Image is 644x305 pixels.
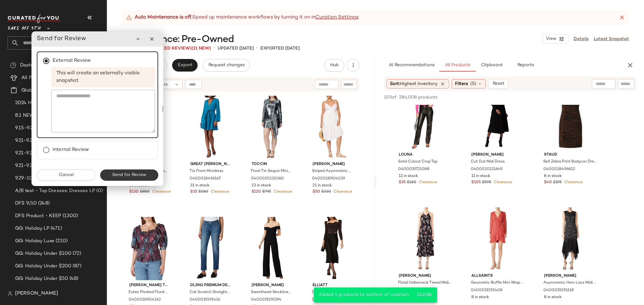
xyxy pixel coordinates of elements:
[185,96,235,159] img: 0400018496167
[15,275,68,282] span: GG: Holiday Under $50
[542,34,569,44] button: View
[488,79,508,88] button: Reset
[190,162,230,167] span: Great [PERSON_NAME]
[252,162,291,167] span: Toccin
[543,280,597,286] span: Asymmetric Hem Lace Midi Dress
[68,275,79,282] span: (48)
[251,176,284,182] span: 0400020130360
[252,189,261,195] span: $120
[21,87,63,94] span: Global Clipboards
[390,81,437,87] span: Sort:
[251,297,281,303] span: 0400019292194
[15,99,83,107] span: 2024 Holiday GG Best Sellers
[15,238,54,245] span: GG: Holiday Luxe
[399,94,437,101] span: 284,008 products
[15,150,62,157] span: 9.21-9.27 SVS Selling
[203,59,250,72] button: Request changes
[471,295,489,300] span: 8 in stock
[8,21,41,33] span: Saks OFF 5TH
[256,45,258,52] span: •
[312,169,352,174] span: Striped Asymmetric Midi Dress
[321,189,331,195] span: $330
[544,295,562,300] span: 8 in stock
[131,33,234,46] span: Clearance: Pre-Owned
[324,59,344,72] button: Hub
[190,290,229,295] span: Cat Scratch Straight Fit Jeans
[319,292,409,297] span: Added 5 products to bottom of curation
[37,200,50,207] span: (248)
[151,190,171,194] span: Clearance
[15,125,63,132] span: 9.15-9.21 SVS Selling
[21,74,49,82] span: All Products
[190,183,209,189] span: 31 in stock
[399,174,418,179] span: 12 in stock
[313,162,352,167] span: [PERSON_NAME]
[15,290,58,297] span: [PERSON_NAME]
[140,189,150,195] span: $850
[54,238,68,245] span: (210)
[407,180,416,185] span: $160
[15,200,37,207] span: DFS 9/10
[122,45,211,52] div: Products
[100,169,158,181] button: Send for Review
[398,280,451,286] span: Floral Halterneck Tiered Midi Dress
[8,291,13,296] img: svg%3e
[394,207,457,271] img: 0400018904690
[543,167,575,172] span: 0400018496812
[129,189,139,195] span: $130
[312,176,345,182] span: 0400018904039
[190,169,223,174] span: Tie Front Minidress
[135,14,192,21] strong: Auto Maintenance is off.
[471,167,502,172] span: 0400020131649
[543,288,574,293] span: 0400019291618
[308,217,357,280] img: 0400019721315
[251,169,291,174] span: Front Tie Sequin Minidress
[471,288,502,293] span: 0400019291408
[15,175,68,182] span: 9.29-10.3 AM Newness
[15,162,71,169] span: 9.21-9.27 Wedding Guest
[15,137,60,144] span: 9.21-9.27 Fall Trends
[470,81,476,87] span: (5)
[10,62,16,68] img: svg%3e
[471,273,525,279] span: AllSaints
[544,273,597,279] span: [PERSON_NAME]
[544,180,552,185] span: $40
[214,45,215,52] span: •
[399,180,406,185] span: $35
[384,94,397,101] span: 103 of
[61,212,78,220] span: (1300)
[312,290,352,295] span: Cassie Metallic Knit Top
[8,14,61,23] img: cfy_white_logo.C9jOOHJF.svg
[126,14,358,21] div: Speed up maintenance workflows by turning it on in
[332,190,352,194] span: Clearance
[480,63,502,68] span: Clipboard
[399,273,452,279] span: [PERSON_NAME]
[330,63,339,68] span: Hub
[49,225,62,232] span: (471)
[492,180,512,185] span: Clearance
[129,297,161,303] span: 0400018904163
[95,187,103,195] span: (0)
[129,290,168,295] span: Estee Pleated Floral Top
[414,289,435,301] button: Close
[209,190,229,194] span: Clearance
[308,96,357,159] img: 0400018904039
[466,207,530,271] img: 0400019291408
[539,207,602,271] img: 0400019291618
[400,82,437,86] span: Highest Inventory
[15,263,71,270] span: GG: Holiday Under $200
[15,187,95,195] span: A/B test - Top Dresses: Dresses LP
[389,63,435,68] span: AI Recommendations
[313,283,352,288] span: Elliatt
[151,46,192,51] span: (11 Need Review)
[124,217,174,280] img: 0400018904163
[455,81,468,87] span: Filters
[553,180,562,185] span: $195
[417,292,432,297] span: Close
[418,180,437,185] span: Clearance
[471,280,524,286] span: Geometric Ruffle Mini Wrap Dress
[15,212,61,220] span: DFS Product - KEEP
[544,152,597,158] span: Staud
[399,152,452,158] span: Louna
[315,14,358,21] a: Curation Settings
